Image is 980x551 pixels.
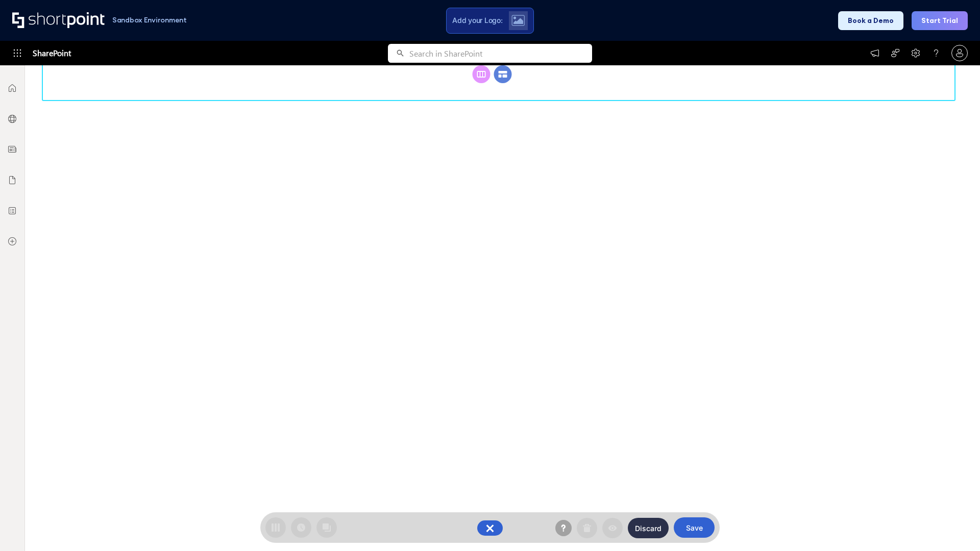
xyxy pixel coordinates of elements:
button: Book a Demo [838,11,903,30]
button: Start Trial [912,11,968,30]
span: Add your Logo: [452,16,502,25]
button: Save [674,517,715,538]
iframe: Chat Widget [929,502,980,551]
input: Search in SharePoint [409,44,592,63]
h1: Sandbox Environment [112,17,187,23]
button: Discard [628,518,669,538]
img: Upload logo [511,15,525,26]
span: SharePoint [33,41,71,65]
